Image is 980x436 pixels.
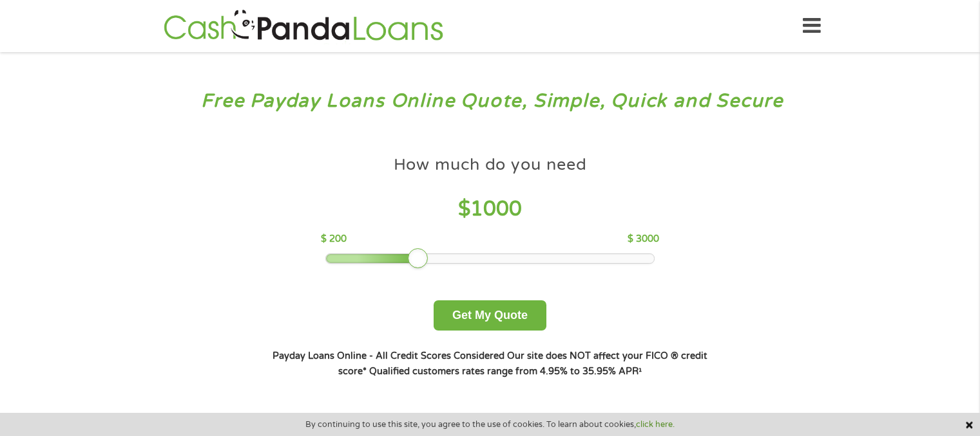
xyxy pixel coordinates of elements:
h4: How much do you need [394,154,587,176]
strong: Payday Loans Online - All Credit Scores Considered [273,350,504,361]
a: click here. [636,419,675,430]
h3: Free Payday Loans Online Quote, Simple, Quick and Secure [37,89,943,113]
img: GetLoanNow Logo [160,8,447,44]
strong: Qualified customers rates range from 4.95% to 35.95% APR¹ [369,366,642,377]
button: Get My Quote [434,300,546,331]
strong: Our site does NOT affect your FICO ® credit score* [338,350,707,377]
h4: $ [321,196,659,223]
span: 1000 [470,197,522,221]
span: By continuing to use this site, you agree to the use of cookies. To learn about cookies, [305,420,675,429]
p: $ 3000 [628,232,659,246]
p: $ 200 [321,232,347,246]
